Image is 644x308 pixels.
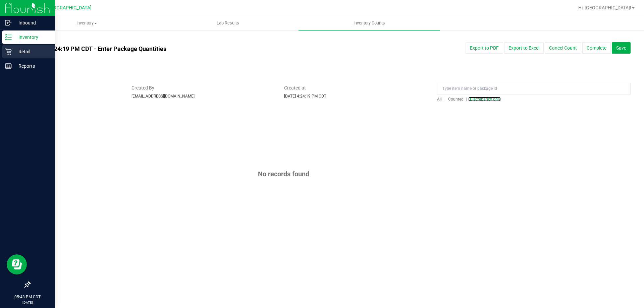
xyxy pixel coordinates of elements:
inline-svg: Inventory [5,34,12,41]
a: Inventory [16,16,157,30]
span: | [466,97,467,102]
p: 05:43 PM CDT [3,294,52,300]
span: [GEOGRAPHIC_DATA] [46,5,92,11]
span: Created By [131,84,274,91]
span: Inventory [16,20,157,26]
span: Lab Results [208,20,248,26]
button: Export to Excel [504,42,544,54]
span: Created at [284,84,427,91]
button: Cancel Count [545,42,581,54]
span: Hi, [GEOGRAPHIC_DATA]! [578,5,631,10]
inline-svg: Retail [5,48,12,55]
p: Inventory [12,33,52,41]
span: [EMAIL_ADDRESS][DOMAIN_NAME] [131,94,195,99]
span: Counted [448,97,464,102]
a: Counted [446,97,466,102]
iframe: Resource center [7,254,27,274]
p: Retail [12,48,52,56]
span: | [444,97,445,102]
a: Lab Results [157,16,299,30]
span: [DATE] 4:24:19 PM CDT [284,94,326,99]
p: [DATE] [3,300,52,305]
span: Discrepancy only [470,97,501,102]
span: Status [30,84,121,91]
inline-svg: Inbound [5,19,12,26]
button: Save [612,42,631,54]
button: Export to PDF [466,42,503,54]
span: Save [616,45,626,51]
a: Inventory Counts [299,16,440,30]
input: Type item name or package id [437,83,631,95]
span: Inventory Counts [344,20,394,26]
span: No records found [258,170,309,178]
inline-svg: Reports [5,63,12,69]
span: All [437,97,442,102]
a: All [437,97,444,102]
h4: [DATE] 4:24:19 PM CDT - Enter Package Quantities [30,46,376,52]
button: Complete [582,42,611,54]
a: Discrepancy only [468,97,501,102]
p: Inbound [12,19,52,27]
p: Reports [12,62,52,70]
